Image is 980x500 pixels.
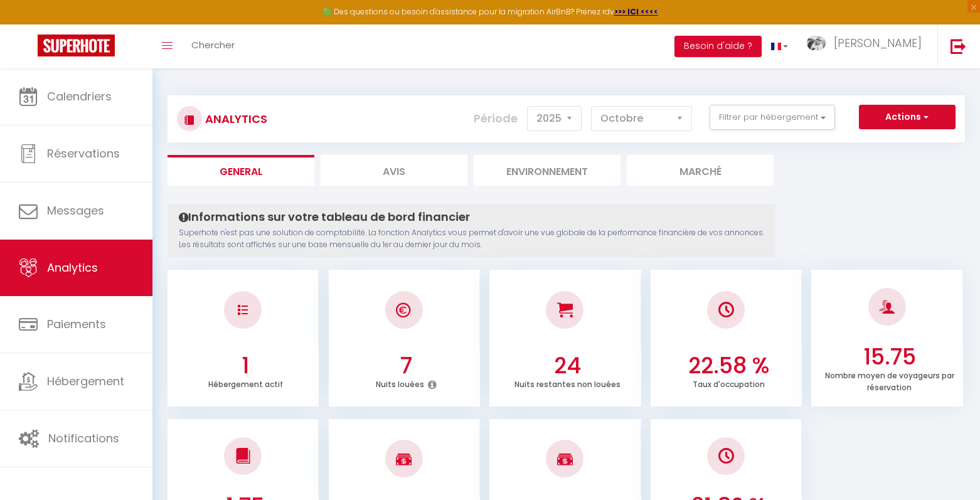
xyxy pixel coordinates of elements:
p: Superhote n'est pas une solution de comptabilité. La fonction Analytics vous permet d'avoir une v... [179,227,764,251]
li: Environnement [474,155,620,186]
h3: Analytics [202,105,267,133]
button: Filtrer par hébergement [710,105,835,130]
h3: 7 [336,353,477,379]
span: Notifications [48,430,119,446]
span: Hébergement [47,373,124,389]
img: logout [951,38,966,54]
p: Nombre moyen de voyageurs par réservation [825,368,954,393]
img: ... [807,36,826,50]
h3: 22.58 % [658,353,799,379]
span: Réservations [47,146,120,161]
a: ... [PERSON_NAME] [797,24,937,68]
h4: Informations sur votre tableau de bord financier [179,210,764,224]
span: Paiements [47,316,106,332]
li: General [168,155,314,186]
p: Nuits louées [376,376,424,390]
button: Actions [859,105,956,130]
span: Chercher [191,38,235,51]
h3: 24 [497,353,637,379]
span: Calendriers [47,88,112,104]
span: Messages [47,203,104,218]
img: Super Booking [38,35,115,56]
button: Besoin d'aide ? [674,36,762,57]
p: Nuits restantes non louées [514,376,620,390]
li: Avis [321,155,467,186]
li: Marché [627,155,774,186]
span: Analytics [47,260,98,275]
p: Hébergement actif [208,376,283,390]
span: [PERSON_NAME] [834,35,922,51]
p: Taux d'occupation [693,376,765,390]
img: NO IMAGE [718,448,734,464]
label: Période [474,105,518,132]
h3: 15.75 [819,344,959,370]
a: Chercher [182,24,244,68]
a: >>> ICI <<<< [614,6,658,17]
img: NO IMAGE [238,305,248,315]
h3: 1 [175,353,316,379]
